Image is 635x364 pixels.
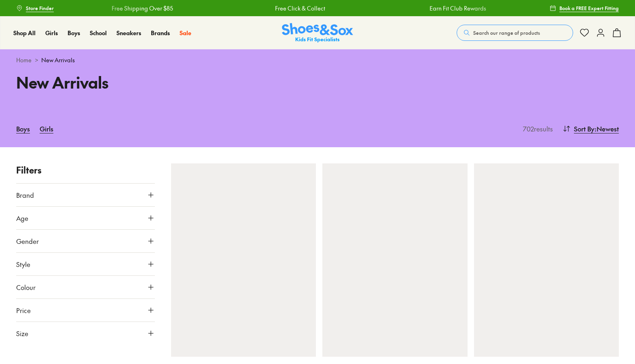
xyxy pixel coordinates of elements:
[16,328,28,338] span: Size
[16,120,30,138] a: Boys
[40,120,53,138] a: Girls
[116,29,141,37] span: Sneakers
[457,25,573,41] button: Search our range of products
[180,29,191,37] a: Sale
[550,1,619,15] a: Book a FREE Expert Fitting
[16,213,28,223] span: Age
[45,29,58,37] span: Girls
[68,29,80,37] a: Boys
[574,124,595,133] span: Sort By
[16,71,308,94] h1: New Arrivals
[16,184,155,206] button: Brand
[16,305,31,315] span: Price
[16,236,39,246] span: Gender
[16,322,155,345] button: Size
[151,29,170,37] a: Brands
[16,207,155,229] button: Age
[151,29,170,37] span: Brands
[16,56,32,64] a: Home
[473,29,540,36] span: Search our range of products
[90,29,107,37] span: School
[520,124,553,133] p: 702 results
[68,29,80,37] span: Boys
[26,4,54,12] span: Store Finder
[41,56,75,64] span: New Arrivals
[16,276,155,298] button: Colour
[90,29,107,37] a: School
[16,299,155,322] button: Price
[16,190,34,200] span: Brand
[282,23,353,43] a: Shoes & Sox
[16,259,30,269] span: Style
[16,253,155,275] button: Style
[16,56,619,64] div: >
[563,120,619,138] button: Sort By:Newest
[16,1,54,15] a: Store Finder
[16,163,155,177] p: Filters
[13,29,36,37] span: Shop All
[111,4,172,13] a: Free Shipping Over $85
[16,230,155,252] button: Gender
[595,124,619,133] span: : Newest
[559,4,619,12] span: Book a FREE Expert Fitting
[45,29,58,37] a: Girls
[116,29,141,37] a: Sneakers
[282,23,353,43] img: SNS_Logo_Responsive.svg
[180,29,191,37] span: Sale
[13,29,36,37] a: Shop All
[274,4,324,13] a: Free Click & Collect
[16,282,36,292] span: Colour
[429,4,485,13] a: Earn Fit Club Rewards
